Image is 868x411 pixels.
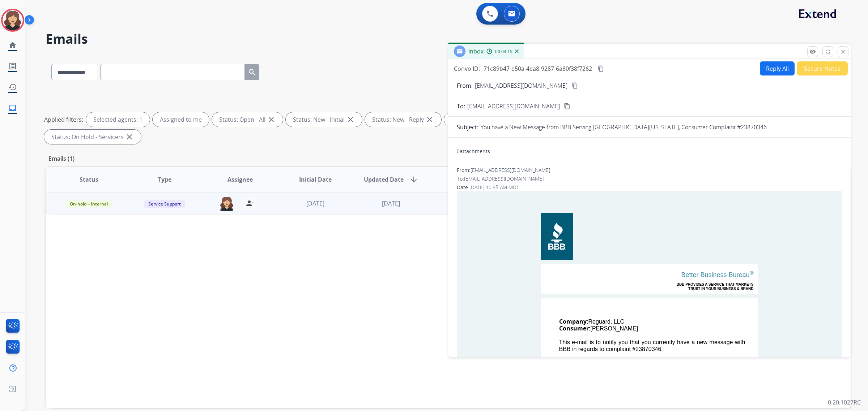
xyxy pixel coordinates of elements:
mat-icon: close [840,48,846,55]
mat-icon: content_copy [564,103,570,109]
sup: ® [750,269,754,276]
img: BBB [541,213,573,259]
span: Service Support [144,200,185,208]
b: Company: [559,317,588,325]
img: agent-avatar [220,196,234,211]
p: 0.20.1027RC [828,398,861,407]
mat-icon: close [267,115,276,124]
div: From: [457,166,842,174]
mat-icon: person_remove [246,199,254,208]
div: Status: On-hold – Internal [444,112,538,127]
mat-icon: history [8,83,17,91]
span: Assignee [227,175,253,184]
p: Emails (1) [46,154,77,163]
span: [DATE] 10:58 AM MDT [469,184,519,191]
span: On-hold – Internal [65,200,112,208]
div: To: [457,175,842,182]
span: [DATE] [382,199,400,207]
td: Better Business Bureau [556,271,754,282]
mat-icon: arrow_downward [409,175,418,184]
p: You have a New Message from BBB Serving [GEOGRAPHIC_DATA][US_STATE], Consumer Complaint #23870346 [481,123,767,131]
mat-icon: inbox [8,104,17,112]
span: [EMAIL_ADDRESS][DOMAIN_NAME] [471,166,550,173]
p: Applied filters: [44,115,83,124]
span: Status [80,175,98,184]
span: Initial Date [299,175,332,184]
h2: Emails [46,32,851,46]
p: From: [457,81,473,90]
span: [EMAIL_ADDRESS][DOMAIN_NAME] [464,175,544,182]
td: BBB PROVIDES A SERVICE THAT MARKETS TRUST IN YOUR BUSINESS & BRAND [556,282,754,291]
span: [EMAIL_ADDRESS][DOMAIN_NAME] [467,102,560,111]
div: Status: New - Initial [286,112,362,127]
span: Updated Date [364,175,404,184]
div: attachments [457,148,490,155]
p: Subject: [457,123,478,131]
mat-icon: fullscreen [825,48,831,55]
mat-icon: content_copy [571,82,578,89]
p: To: [457,102,465,111]
mat-icon: list_alt [8,62,17,70]
span: 71c89b47-e50a-4ea8-9287-6a80f38f7262 [484,65,592,73]
button: Reply All [760,61,795,75]
mat-icon: close [125,133,134,141]
mat-icon: remove_red_eye [809,48,816,55]
img: avatar [3,10,23,30]
div: Status: Open - All [212,112,283,127]
span: 00:04:15 [495,49,512,55]
mat-icon: close [346,115,355,124]
span: Type [158,175,171,184]
div: Selected agents: 1 [86,112,150,127]
p: [EMAIL_ADDRESS][DOMAIN_NAME] [475,81,567,90]
mat-icon: home [8,41,17,49]
div: Assigned to me [153,112,209,127]
div: Date: [457,184,842,191]
mat-icon: content_copy [597,65,604,72]
div: Status: New - Reply [365,112,441,127]
div: Status: On Hold - Servicers [44,130,141,144]
span: [DATE] [306,199,324,207]
span: 0 [457,148,460,155]
button: Secure Notes [797,61,848,75]
p: Convo ID: [454,64,480,73]
span: Inbox [468,47,484,55]
mat-icon: close [425,115,434,124]
b: Consumer: [559,324,591,332]
mat-icon: search [248,68,256,77]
